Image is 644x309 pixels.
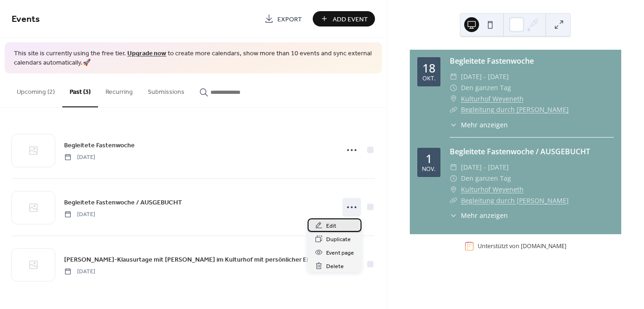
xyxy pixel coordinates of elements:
div: Unterstützt von [478,242,566,250]
span: [DATE] [64,153,95,161]
span: This site is currently using the free tier. to create more calendars, show more than 10 events an... [14,49,373,67]
a: Kulturhof Weyeneth [461,93,524,105]
div: ​ [450,104,457,115]
a: Begleitete Fastenwoche / AUSGEBUCHT [64,197,182,208]
div: Nov. [422,166,435,172]
div: 1 [426,153,432,164]
div: Okt. [422,76,435,82]
span: Duplicate [326,235,351,244]
span: [DATE] - [DATE] [461,162,509,173]
a: Begleitete Fastenwoche [64,140,135,151]
a: Begleitung durch [PERSON_NAME] [461,105,569,114]
span: Den ganzen Tag [461,82,511,93]
span: [DATE] [64,267,95,276]
div: ​ [450,173,457,184]
div: ​ [450,120,457,130]
span: Edit [326,221,336,231]
span: Begleitete Fastenwoche [64,140,135,150]
a: Upgrade now [127,47,166,60]
button: Upcoming (2) [9,73,62,106]
span: [DATE] - [DATE] [461,71,509,82]
div: ​ [450,195,457,206]
span: Add Event [333,14,368,24]
div: ​ [450,210,457,220]
button: ​Mehr anzeigen [450,120,508,130]
span: Mehr anzeigen [461,210,508,220]
button: Submissions [140,73,192,106]
a: Begleitete Fastenwoche / AUSGEBUCHT [450,146,590,157]
a: Begleitete Fastenwoche [450,56,534,66]
a: [PERSON_NAME]-Klausurtage mit [PERSON_NAME] im Kulturhof mit persönlicher Einzelbegleitung [64,254,333,265]
div: 18 [422,62,435,74]
button: Recurring [98,73,140,106]
span: Export [277,14,302,24]
a: [DOMAIN_NAME] [521,242,566,250]
div: ​ [450,162,457,173]
div: ​ [450,82,457,93]
span: Begleitete Fastenwoche / AUSGEBUCHT [64,197,182,207]
span: [DATE] [64,210,95,218]
button: ​Mehr anzeigen [450,210,508,220]
div: ​ [450,71,457,82]
a: Begleitung durch [PERSON_NAME] [461,196,569,205]
button: Past (3) [62,73,98,107]
span: Den ganzen Tag [461,173,511,184]
button: Add Event [313,11,375,26]
a: Kulturhof Weyeneth [461,184,524,195]
div: ​ [450,93,457,105]
a: Export [257,11,309,26]
span: Events [12,10,40,28]
span: Mehr anzeigen [461,120,508,130]
div: ​ [450,184,457,195]
span: Event page [326,248,354,258]
span: Delete [326,262,344,271]
span: [PERSON_NAME]-Klausurtage mit [PERSON_NAME] im Kulturhof mit persönlicher Einzelbegleitung [64,255,333,264]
